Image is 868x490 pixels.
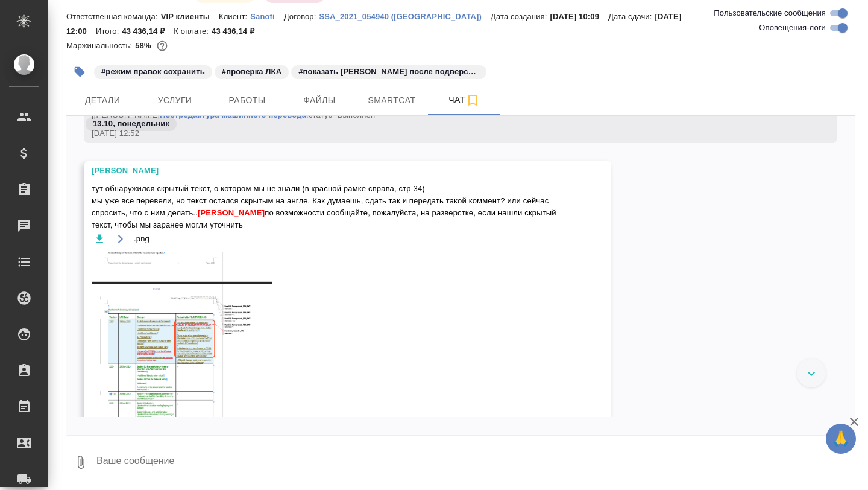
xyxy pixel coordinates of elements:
[66,59,93,85] button: Добавить тэг
[298,66,479,78] p: #показать [PERSON_NAME] после подверстки!
[135,41,154,50] p: 58%
[250,11,284,21] a: Sanofi
[101,66,205,78] p: #режим правок сохранить
[92,183,569,231] span: тут обнаружился скрытый текст, о котором мы не знали (в красной рамке справа, стр 34) мы уже все ...
[154,38,170,54] button: 15370.24 RUB;
[550,12,608,21] p: [DATE] 10:09
[284,12,319,21] p: Договор:
[93,118,169,130] p: 13.10, понедельник
[122,27,174,36] p: 43 436,14 ₽
[363,93,421,108] span: Smartcat
[96,27,122,36] p: Итого:
[826,424,856,454] button: 🙏
[92,252,272,423] img: .png
[222,66,281,78] p: #проверка ЛКА
[435,92,493,107] span: Чат
[92,231,107,246] button: Скачать
[113,231,128,246] button: Открыть на драйве
[759,22,826,34] span: Оповещения-логи
[66,41,135,50] p: Маржинальность:
[146,93,204,108] span: Услуги
[250,12,284,21] p: Sanofi
[174,27,212,36] p: К оплате:
[161,12,219,21] p: VIP клиенты
[608,12,655,21] p: Дата сдачи:
[212,27,263,36] p: 43 436,14 ₽
[465,93,480,107] svg: Подписаться
[66,12,161,21] p: Ответственная команда:
[218,93,276,108] span: Работы
[74,93,131,108] span: Детали
[831,426,851,451] span: 🙏
[291,93,348,108] span: Файлы
[219,12,250,21] p: Клиент:
[319,11,491,21] a: SSA_2021_054940 ([GEOGRAPHIC_DATA])
[134,233,149,245] span: .png
[491,12,550,21] p: Дата создания:
[319,12,491,21] p: SSA_2021_054940 ([GEOGRAPHIC_DATA])
[714,7,826,19] span: Пользовательские сообщения
[198,208,265,217] span: [PERSON_NAME]
[92,165,569,177] div: [PERSON_NAME]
